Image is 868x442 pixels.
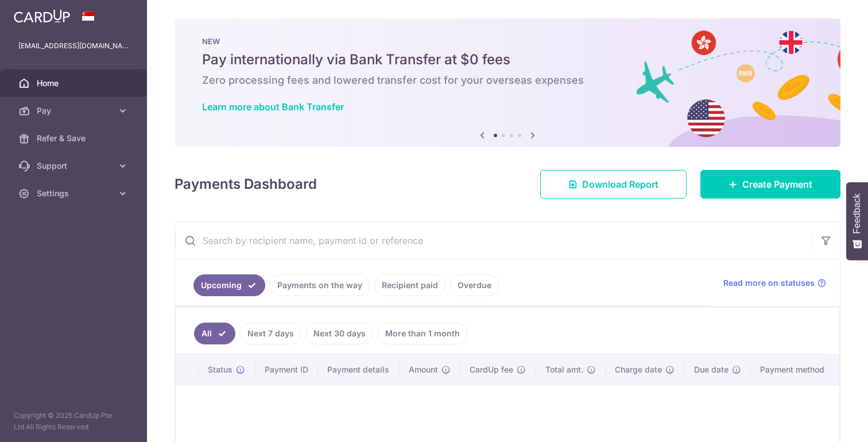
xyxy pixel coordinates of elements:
[37,105,113,117] span: Pay
[18,40,129,52] p: [EMAIL_ADDRESS][DOMAIN_NAME]
[270,274,370,296] a: Payments on the way
[202,37,813,46] p: NEW
[202,51,813,69] h5: Pay internationally via Bank Transfer at $0 fees
[846,182,868,260] button: Feedback - Show survey
[545,364,583,375] span: Total amt.
[255,355,318,385] th: Payment ID
[723,277,826,289] a: Read more on statuses
[318,355,400,385] th: Payment details
[175,222,812,259] input: Search by recipient name, payment id or reference
[751,355,839,385] th: Payment method
[409,364,438,375] span: Amount
[742,177,812,191] span: Create Payment
[175,18,840,147] img: Bank transfer banner
[37,77,113,89] span: Home
[37,160,113,172] span: Support
[378,323,467,344] a: More than 1 month
[470,364,513,375] span: CardUp fee
[175,174,317,195] h4: Payments Dashboard
[37,188,113,199] span: Settings
[723,277,815,289] span: Read more on statuses
[202,101,344,113] a: Learn more about Bank Transfer
[240,323,301,344] a: Next 7 days
[540,170,687,199] a: Download Report
[615,364,662,375] span: Charge date
[374,274,445,296] a: Recipient paid
[193,274,265,296] a: Upcoming
[700,170,840,199] a: Create Payment
[208,364,232,375] span: Status
[450,274,499,296] a: Overdue
[37,133,113,144] span: Refer & Save
[202,73,813,87] h6: Zero processing fees and lowered transfer cost for your overseas expenses
[14,9,70,23] img: CardUp
[194,323,235,344] a: All
[582,177,658,191] span: Download Report
[852,193,862,234] span: Feedback
[694,364,728,375] span: Due date
[306,323,373,344] a: Next 30 days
